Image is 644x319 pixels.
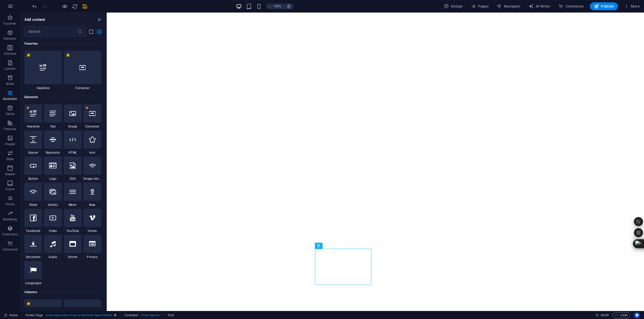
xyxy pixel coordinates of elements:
[24,261,42,285] div: Languages
[558,4,584,9] span: Commerce
[3,217,17,221] p: Marketing
[24,131,42,155] div: Spacer
[24,124,42,129] span: Headline
[24,209,42,233] div: Facebook
[44,209,62,233] div: Video
[444,4,463,9] span: Design
[6,187,15,191] p: Footer
[594,4,614,9] span: Publish
[6,202,15,206] p: Forms
[44,203,62,207] span: Gallery
[44,177,62,181] span: Logo
[64,209,82,233] div: YouTube
[84,124,101,129] span: Container
[124,312,138,318] span: Click to select. Double-click to edit
[64,104,82,129] div: Image
[64,131,82,155] div: HTML
[44,235,62,259] div: Audio
[64,157,82,181] div: SVG
[25,312,174,318] nav: breadcrumb
[24,27,77,37] input: Search
[25,312,43,318] span: Click to select. Double-click to edit
[44,151,62,155] span: Separator
[64,177,82,181] span: SVG
[590,2,618,10] button: Publish
[4,37,17,41] p: Elements
[64,235,82,259] div: Iframe
[84,151,101,155] span: Icon
[84,104,101,129] div: Container
[26,301,31,306] span: Remove from favorites
[595,312,609,318] h6: Session time
[5,67,16,71] p: Content
[24,281,42,285] span: Languages
[44,131,62,155] div: Separator
[84,235,101,259] div: Privacy
[497,4,520,9] span: Navigator
[64,151,82,155] span: HTML
[6,82,14,86] p: Boxes
[24,229,42,233] span: Facebook
[24,203,42,207] span: Slider
[266,3,284,9] button: 100%
[24,177,42,181] span: Button
[66,53,70,57] span: Remove from favorites
[64,51,101,90] div: Container
[84,255,101,259] span: Privacy
[24,289,101,295] h6: Columns
[84,209,101,233] div: Vimeo
[24,51,62,90] div: Headline
[64,255,82,259] span: Iframe
[4,22,16,26] p: Favorites
[96,29,102,35] button: grid-view
[4,127,16,131] p: Features
[24,151,42,155] span: Spacer
[24,157,42,181] div: Button
[604,313,605,317] span: :
[82,3,88,9] button: save
[88,29,94,35] button: list-view
[72,3,78,9] button: reload
[5,142,15,146] p: Images
[64,203,82,207] span: Menu
[471,4,489,9] span: Pages
[287,4,291,9] i: On resize automatically adjust zoom level to fit chosen device.
[24,104,42,129] div: Headline
[2,232,18,236] p: Collections
[601,312,609,318] span: 00 00
[556,2,586,10] button: Commerce
[44,183,62,207] div: Gallery
[64,124,82,129] span: Image
[82,4,88,9] i: Save (Ctrl+S)
[24,94,101,100] h6: Elements
[4,52,16,56] p: Columns
[168,312,174,318] span: Click to select. Double-click to edit
[64,183,82,207] div: Menu
[3,97,17,101] p: Accordion
[44,124,62,129] span: Text
[634,312,640,318] button: Usercentrics
[84,203,101,207] span: Map
[84,177,101,181] span: Image slider
[44,157,62,181] div: Logo
[469,2,491,10] button: Pages
[624,4,640,9] span: More
[6,112,15,116] p: Tables
[24,41,101,47] h6: Favorites
[84,131,101,155] div: Icon
[24,235,42,259] div: Document
[96,17,102,23] button: close panel
[24,255,42,259] span: Document
[64,86,101,90] span: Container
[4,312,18,318] a: Click to cancel selection. Double-click to open Pages
[529,4,550,9] span: AI Writer
[44,229,62,233] span: Video
[140,312,160,318] span: . footer-saga-box
[613,312,630,318] button: Code
[5,172,15,176] p: Header
[84,157,101,181] div: Image slider
[495,2,522,10] button: Navigator
[622,2,642,10] button: More
[442,2,465,10] button: Design
[26,106,29,109] span: Remove from favorites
